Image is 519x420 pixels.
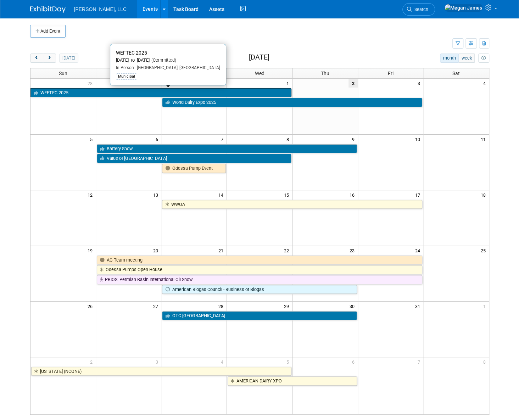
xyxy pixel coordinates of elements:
a: Odessa Pumps Open House [97,265,423,274]
span: 8 [482,357,489,366]
span: [PERSON_NAME], LLC [74,6,127,12]
a: Odessa Pump Event [162,164,226,173]
span: 10 [414,135,423,144]
span: 6 [155,135,161,144]
span: Search [412,7,428,12]
button: Add Event [30,25,66,38]
a: Battery Show [97,144,357,153]
span: 9 [351,135,358,144]
span: 1 [286,79,292,88]
a: WEFTEC 2025 [30,88,291,97]
span: 22 [283,246,292,255]
span: WEFTEC 2025 [116,50,147,56]
button: next [43,54,56,63]
span: 30 [349,302,358,310]
span: 13 [152,190,161,199]
span: 28 [218,302,227,310]
a: American Biogas Council - Business of Biogas [162,285,357,294]
span: 17 [414,190,423,199]
span: 24 [414,246,423,255]
button: week [458,54,475,63]
span: 14 [218,190,227,199]
span: 3 [155,357,161,366]
span: 11 [480,135,489,144]
span: 27 [152,302,161,310]
button: prev [30,54,43,63]
span: 23 [349,246,358,255]
a: PBIOS: Permian Basin International Oil Show [97,275,423,284]
button: myCustomButton [478,54,489,63]
span: 2 [348,79,358,88]
a: OTC [GEOGRAPHIC_DATA] [162,311,357,320]
span: 2 [89,357,96,366]
span: 28 [87,79,96,88]
div: Municipal [116,73,137,80]
span: 26 [87,302,96,310]
span: 25 [480,246,489,255]
img: Megan James [444,4,482,12]
span: Sat [452,71,460,76]
i: Personalize Calendar [481,56,486,61]
h2: [DATE] [249,54,269,61]
span: 7 [220,135,227,144]
span: Fri [387,71,393,76]
div: [DATE] to [DATE] [116,57,220,63]
span: 8 [286,135,292,144]
span: 5 [286,357,292,366]
span: Thu [321,71,329,76]
a: AG Team meeting [97,256,423,265]
span: In-Person [116,65,134,70]
span: 4 [220,357,227,366]
span: 6 [351,357,358,366]
span: Sun [59,71,67,76]
a: World Dairy Expo 2025 [162,98,422,107]
img: ExhibitDay [30,6,66,13]
span: 31 [414,302,423,310]
span: 21 [218,246,227,255]
a: Value of [GEOGRAPHIC_DATA] [97,154,291,163]
span: (Committed) [150,57,176,63]
span: 7 [417,357,423,366]
span: [GEOGRAPHIC_DATA], [GEOGRAPHIC_DATA] [134,65,220,70]
a: WWOA [162,200,422,209]
a: Search [402,3,435,16]
button: month [440,54,459,63]
span: 1 [482,302,489,310]
a: AMERICAN DAIRY XPO [228,376,357,386]
span: 19 [87,246,96,255]
span: Wed [255,71,264,76]
span: 18 [480,190,489,199]
span: 3 [417,79,423,88]
span: 15 [283,190,292,199]
span: 12 [87,190,96,199]
span: 20 [152,246,161,255]
a: [US_STATE] (NCONE) [31,367,291,376]
button: [DATE] [59,54,78,63]
span: 5 [89,135,96,144]
span: 16 [349,190,358,199]
span: 4 [482,79,489,88]
span: 29 [283,302,292,310]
